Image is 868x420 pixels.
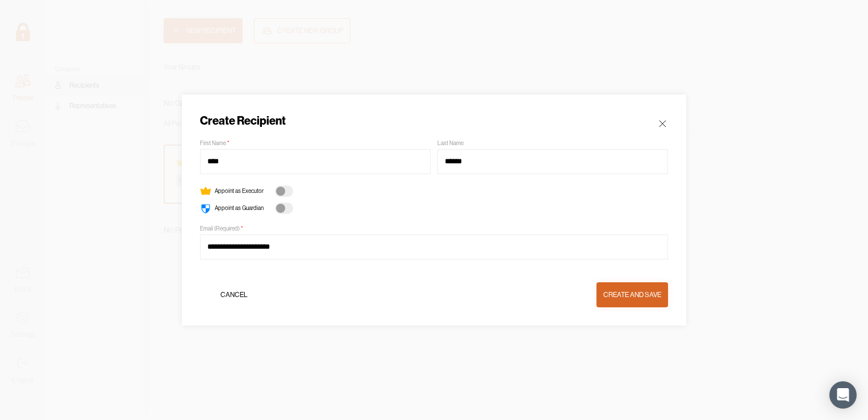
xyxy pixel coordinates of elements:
[220,289,248,300] div: Cancel
[200,113,286,129] div: Create Recipient
[603,289,661,300] div: Create and Save
[215,205,264,212] div: Appoint as Guardian
[200,225,243,232] div: Email (Required)
[200,282,268,307] button: Cancel
[596,282,668,307] button: Create and Save
[200,140,229,147] div: First Name
[437,140,464,147] div: Last Name
[215,188,264,195] div: Appoint as Executor
[829,381,857,409] div: Open Intercom Messenger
